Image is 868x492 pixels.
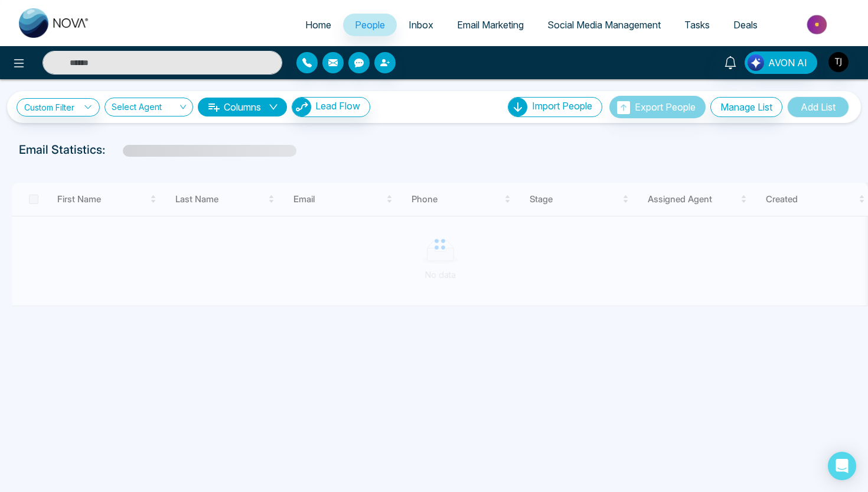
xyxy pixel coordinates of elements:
a: Email Marketing [445,14,536,36]
button: AVON AI [745,51,817,74]
img: Market-place.gif [775,11,861,38]
img: User Avatar [828,52,849,72]
span: Import People [532,100,592,112]
button: Manage List [710,97,782,117]
span: Deals [733,19,758,31]
button: Lead Flow [292,97,370,117]
p: Email Statistics: [19,141,105,158]
span: Home [305,19,331,31]
img: Lead Flow [292,98,311,116]
a: People [343,14,397,36]
span: Lead Flow [315,100,360,112]
a: Lead FlowLead Flow [287,97,370,117]
a: Inbox [397,14,445,36]
a: Social Media Management [536,14,673,36]
button: Columnsdown [198,98,287,116]
span: Inbox [409,19,433,31]
span: Tasks [684,19,710,31]
div: Open Intercom Messenger [828,452,856,480]
span: Email Marketing [457,19,524,31]
span: People [355,19,385,31]
span: Export People [635,101,696,113]
img: Lead Flow [748,54,764,71]
span: Social Media Management [547,19,661,31]
a: Home [293,14,343,36]
a: Deals [722,14,769,36]
a: Custom Filter [17,98,100,116]
span: AVON AI [768,56,807,70]
button: Export People [609,96,706,118]
a: Tasks [673,14,722,36]
img: Nova CRM Logo [19,8,90,38]
span: down [269,102,278,112]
